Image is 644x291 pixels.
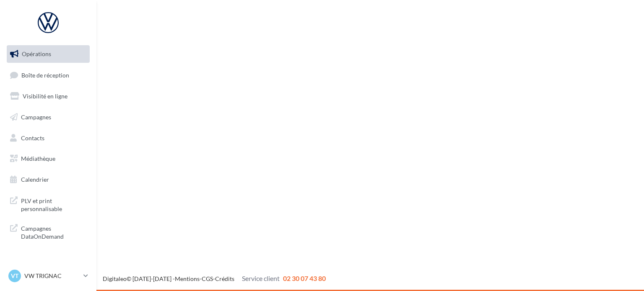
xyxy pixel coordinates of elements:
[175,275,200,282] a: Mentions
[21,71,69,78] span: Boîte de réception
[24,272,80,280] p: VW TRIGNAC
[283,274,326,282] span: 02 30 07 43 80
[5,66,91,84] a: Boîte de réception
[22,50,51,57] span: Opérations
[215,275,234,282] a: Crédits
[103,275,326,282] span: © [DATE]-[DATE] - - -
[7,268,90,284] a: VT VW TRIGNAC
[5,219,91,244] a: Campagnes DataOnDemand
[21,113,51,121] span: Campagnes
[21,134,44,141] span: Contacts
[11,272,18,280] span: VT
[103,275,127,282] a: Digitaleo
[5,192,91,216] a: PLV et print personnalisable
[5,108,91,126] a: Campagnes
[242,274,280,282] span: Service client
[21,155,55,162] span: Médiathèque
[23,93,68,100] span: Visibilité en ligne
[5,88,91,105] a: Visibilité en ligne
[21,195,86,213] span: PLV et print personnalisable
[5,45,91,63] a: Opérations
[21,176,49,183] span: Calendrier
[5,129,91,147] a: Contacts
[5,171,91,188] a: Calendrier
[202,275,213,282] a: CGS
[5,150,91,167] a: Médiathèque
[21,223,86,241] span: Campagnes DataOnDemand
